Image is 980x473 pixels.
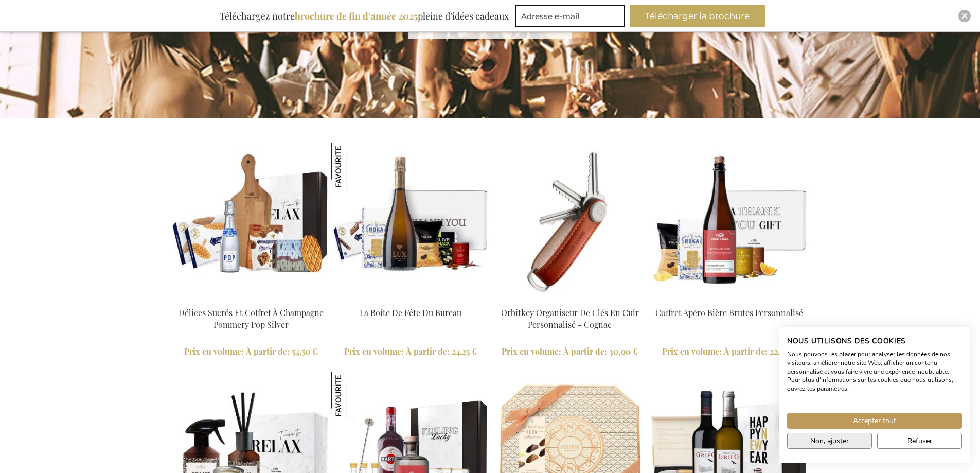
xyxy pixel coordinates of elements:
[215,5,513,27] div: Téléchargez notre pleine d’idées cadeaux
[609,346,638,357] span: 30,00 €
[563,346,607,357] span: À partir de
[246,346,290,357] span: À partir de
[787,350,962,393] p: Nous pouvons les placer pour analyser les données de nos visiteurs, améliorer notre site Web, aff...
[406,346,450,357] span: À partir de
[344,346,404,357] span: Prix en volume:
[184,346,244,357] span: Prix en volume:
[515,5,628,30] form: marketing offers and promotions
[787,413,962,429] button: Accepter tous les cookies
[853,415,896,426] span: Accepter tout
[770,346,796,357] span: 22,20 €
[360,307,461,318] a: La Boîte De Fête Du Bureau
[452,346,477,357] span: 24,25 €
[491,143,649,302] img: Personalised Orbitkey Leather Key Organiser - Cognac
[491,294,649,304] a: Personalised Orbitkey Leather Key Organiser - Cognac
[172,294,330,304] a: Sweet Delights & Pommery Pop Silver Champagne Box
[172,143,330,302] img: Sweet Delights & Pommery Pop Silver Champagne Box
[172,346,330,358] a: Prix en volume: À partir de 54,50 €
[961,13,968,19] img: Close
[501,307,639,330] a: Orbitkey Organiseur De Clés En Cuir Personnalisé - Cognac
[179,307,324,330] a: Délices Sucrés Et Coffret À Champagne Pommery Pop Silver
[630,5,765,27] button: Télécharger la brochure
[650,143,809,302] img: Personalised Champagne Beer Apero Box
[907,435,932,446] span: Refuser
[331,143,490,302] img: The Office Party Box
[491,346,649,358] a: Prix en volume: À partir de 30,00 €
[958,10,971,22] div: Close
[650,294,809,304] a: Personalised Champagne Beer Apero Box
[724,346,768,357] span: À partir de
[810,435,849,446] span: Non, ajuster
[331,143,379,190] img: La Boîte De Fête Du Bureau
[662,346,722,357] span: Prix en volume:
[877,433,962,449] button: Refuser tous les cookies
[502,346,561,357] span: Prix en volume:
[295,10,418,22] b: brochure de fin d’année 2025
[787,337,962,346] h2: Nous utilisons des cookies
[655,307,803,318] a: Coffret Apéro Bière Brutes Personnalisé
[331,294,490,304] a: The Office Party Box La Boîte De Fête Du Bureau
[331,372,379,419] img: L'Ultime Set De Cocktails Negroni Personnalisé
[292,346,317,357] span: 54,50 €
[331,346,490,358] a: Prix en volume: À partir de 24,25 €
[650,346,809,358] a: Prix en volume: À partir de 22,20 €
[787,433,872,449] button: Ajustez les préférences de cookie
[515,5,625,27] input: Adresse e-mail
